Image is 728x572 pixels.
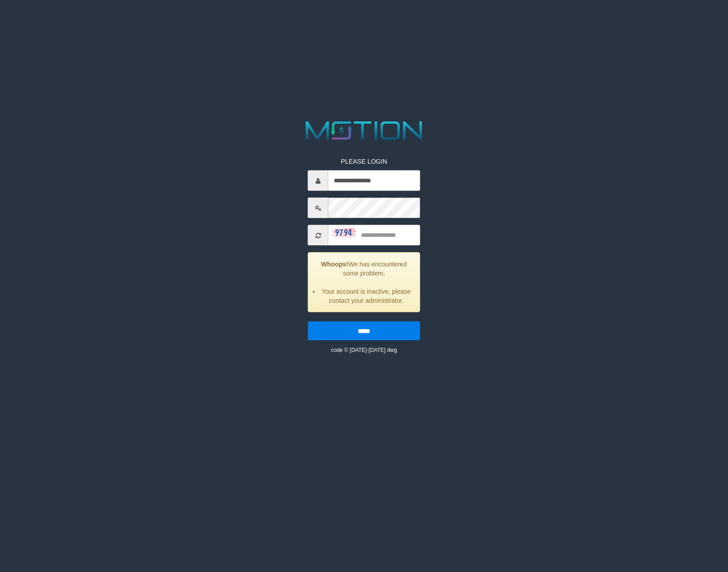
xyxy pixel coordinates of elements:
[321,261,348,268] strong: Whoops!
[300,118,427,143] img: MOTION_logo.png
[308,252,420,312] div: We has encountered some problem.
[331,347,397,353] small: code © [DATE]-[DATE] dwg
[320,287,413,305] li: Your account is inactive, please contact your administrator.
[333,228,356,237] img: 4851
[308,157,420,166] p: PLEASE LOGIN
